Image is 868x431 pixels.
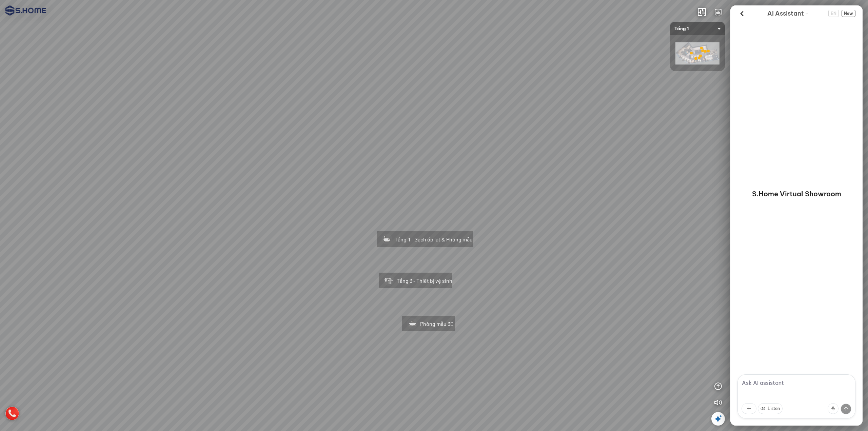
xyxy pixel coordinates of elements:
[767,8,809,19] div: AI Guide options
[758,403,783,414] button: Listen
[675,42,719,65] img: shome_ha_dong_l_ZJLELUXWZUJH.png
[674,22,721,35] span: Tầng 1
[5,5,46,16] img: logo
[767,9,804,18] span: AI Assistant
[842,10,855,17] button: New Chat
[5,407,19,420] img: hotline_icon_VCHHFN9JCFPE.png
[752,189,841,199] p: S.Home Virtual Showroom
[828,10,839,17] span: EN
[842,10,855,17] span: New
[828,10,839,17] button: Change language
